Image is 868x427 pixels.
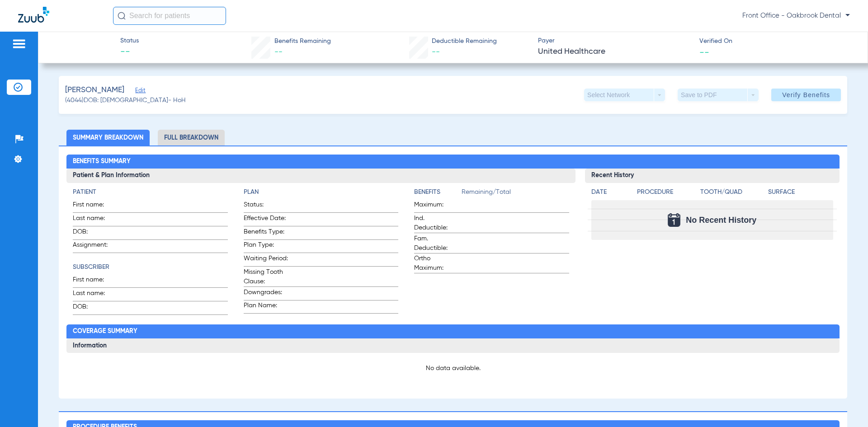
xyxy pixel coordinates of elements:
[591,188,629,197] h4: Date
[414,234,458,253] span: Fam. Deductible:
[73,263,227,272] h4: Subscriber
[73,200,117,212] span: First name:
[120,46,139,59] span: --
[66,155,839,169] h2: Benefits Summary
[113,7,226,25] input: Search for patients
[118,12,126,20] img: Search Icon
[244,188,398,197] h4: Plan
[700,188,765,197] h4: Tooth/Quad
[782,91,830,99] span: Verify Benefits
[135,87,143,96] span: Edit
[274,48,283,56] span: --
[73,188,227,197] h4: Patient
[244,288,288,300] span: Downgrades:
[414,214,458,233] span: Ind. Deductible:
[244,227,288,239] span: Benefits Type:
[668,213,680,227] img: Calendar
[414,200,458,212] span: Maximum:
[244,267,288,286] span: Missing Tooth Clause:
[73,302,117,314] span: DOB:
[768,188,833,200] app-breakdown-title: Surface
[432,48,440,56] span: --
[244,254,288,266] span: Waiting Period:
[699,47,709,56] span: --
[637,188,697,200] app-breakdown-title: Procedure
[120,36,139,46] span: Status
[244,301,288,313] span: Plan Name:
[66,169,575,183] h3: Patient & Plan Information
[66,130,150,145] li: Summary Breakdown
[274,37,331,46] span: Benefits Remaining
[65,96,186,105] span: (4044) DOB: [DEMOGRAPHIC_DATA] - HoH
[158,130,225,145] li: Full Breakdown
[414,188,462,200] app-breakdown-title: Benefits
[432,37,497,46] span: Deductible Remaining
[538,36,692,46] span: Payer
[686,216,756,225] span: No Recent History
[585,169,840,183] h3: Recent History
[73,364,833,373] p: No data available.
[244,214,288,226] span: Effective Date:
[73,227,117,239] span: DOB:
[12,38,26,49] img: hamburger-icon
[414,254,458,273] span: Ortho Maximum:
[66,324,839,339] h2: Coverage Summary
[742,11,850,20] span: Front Office - Oakbrook Dental
[73,214,117,226] span: Last name:
[771,89,841,101] button: Verify Benefits
[73,275,117,287] span: First name:
[591,188,629,200] app-breakdown-title: Date
[823,384,868,427] iframe: Chat Widget
[73,240,117,253] span: Assignment:
[66,338,839,353] h3: Information
[414,188,462,197] h4: Benefits
[244,200,288,212] span: Status:
[18,7,49,23] img: Zuub Logo
[65,84,124,96] span: [PERSON_NAME]
[73,289,117,301] span: Last name:
[768,188,833,197] h4: Surface
[699,37,853,46] span: Verified On
[637,188,697,197] h4: Procedure
[462,188,569,200] span: Remaining/Total
[538,46,692,57] span: United Healthcare
[244,240,288,253] span: Plan Type:
[700,188,765,200] app-breakdown-title: Tooth/Quad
